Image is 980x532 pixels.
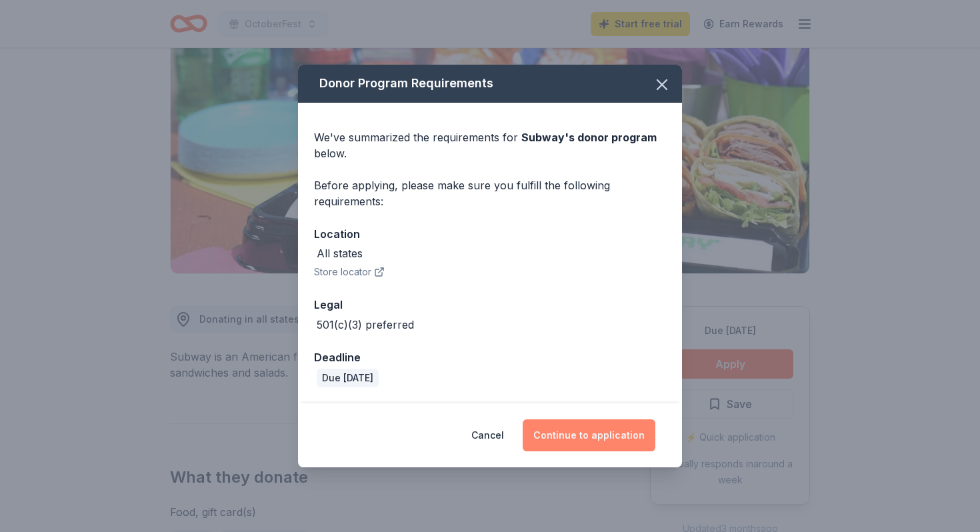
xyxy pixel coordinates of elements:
[471,419,504,451] button: Cancel
[314,225,666,243] div: Location
[523,419,655,451] button: Continue to application
[317,317,414,333] div: 501(c)(3) preferred
[314,296,666,313] div: Legal
[314,264,385,280] button: Store locator
[314,349,666,366] div: Deadline
[314,177,666,209] div: Before applying, please make sure you fulfill the following requirements:
[298,65,682,103] div: Donor Program Requirements
[314,129,666,161] div: We've summarized the requirements for below.
[317,369,379,387] div: Due [DATE]
[317,245,363,261] div: All states
[521,131,657,144] span: Subway 's donor program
